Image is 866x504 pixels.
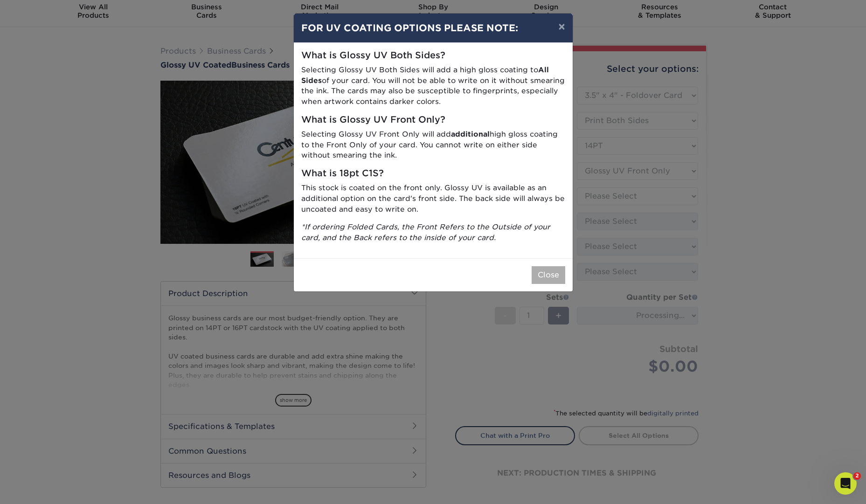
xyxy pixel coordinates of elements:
[301,21,565,35] h4: FOR UV COATING OPTIONS PLEASE NOTE:
[853,472,861,480] span: 2
[301,115,565,125] h5: What is Glossy UV Front Only?
[532,266,565,284] button: Close
[551,14,572,40] button: ×
[301,183,565,214] p: This stock is coated on the front only. Glossy UV is available as an additional option on the car...
[451,130,490,138] strong: additional
[301,129,565,161] p: Selecting Glossy UV Front Only will add high gloss coating to the Front Only of your card. You ca...
[301,50,565,61] h5: What is Glossy UV Both Sides?
[301,168,565,179] h5: What is 18pt C1S?
[301,65,565,107] p: Selecting Glossy UV Both Sides will add a high gloss coating to of your card. You will not be abl...
[301,65,549,85] strong: All Sides
[301,222,550,242] i: *If ordering Folded Cards, the Front Refers to the Outside of your card, and the Back refers to t...
[834,472,857,495] iframe: Intercom live chat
